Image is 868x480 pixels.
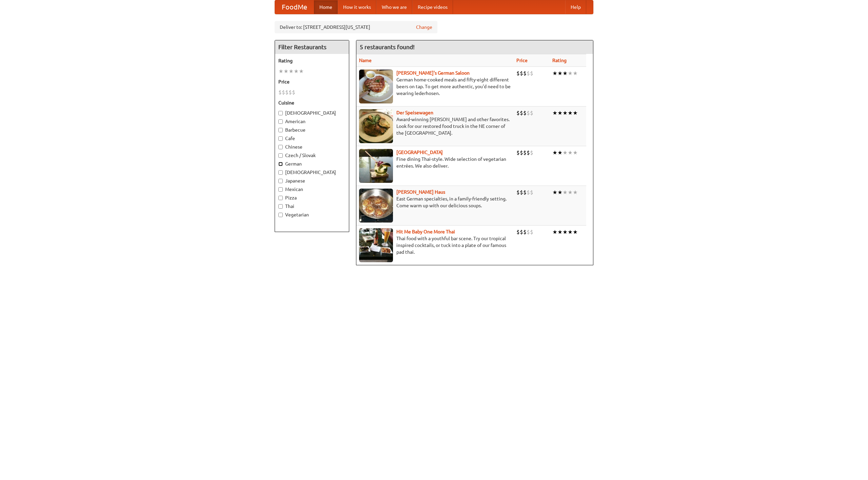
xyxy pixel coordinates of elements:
li: ★ [573,109,578,117]
img: kohlhaus.jpg [359,189,393,223]
label: Chinese [278,143,346,150]
input: [DEMOGRAPHIC_DATA] [278,170,283,175]
label: American [278,118,346,125]
label: Pizza [278,194,346,201]
a: Rating [552,58,567,63]
li: ★ [563,109,568,117]
li: ★ [294,68,299,75]
li: $ [516,109,520,117]
input: Chinese [278,145,283,149]
input: American [278,119,283,124]
li: ★ [278,68,283,75]
li: $ [523,228,527,236]
a: [PERSON_NAME]'s German Saloon [396,70,470,76]
li: $ [530,109,533,117]
li: ★ [557,228,563,236]
img: satay.jpg [359,149,393,183]
img: babythai.jpg [359,228,393,262]
label: Japanese [278,177,346,184]
label: German [278,160,346,167]
li: $ [520,70,523,77]
li: ★ [563,228,568,236]
input: [DEMOGRAPHIC_DATA] [278,111,283,115]
li: ★ [568,228,573,236]
li: ★ [299,68,304,75]
p: Thai food with a youthful bar scene. Try our tropical inspired cocktails, or tuck into a plate of... [359,235,511,255]
h4: Filter Restaurants [275,40,349,54]
input: Vegetarian [278,213,283,217]
li: $ [285,89,289,96]
li: ★ [573,149,578,156]
p: German home-cooked meals and fifty-eight different beers on tap. To get more authentic, you'd nee... [359,76,511,97]
img: esthers.jpg [359,70,393,103]
li: $ [523,149,527,156]
input: Thai [278,204,283,209]
li: $ [516,228,520,236]
a: Der Speisewagen [396,110,433,115]
a: Who we are [376,0,412,14]
input: Mexican [278,187,283,192]
label: Cafe [278,135,346,142]
li: ★ [552,189,557,196]
a: Hit Me Baby One More Thai [396,229,455,234]
li: $ [520,109,523,117]
input: Cafe [278,136,283,141]
li: ★ [568,189,573,196]
label: [DEMOGRAPHIC_DATA] [278,110,346,116]
li: ★ [557,70,563,77]
li: $ [289,89,292,96]
li: ★ [289,68,294,75]
li: ★ [563,149,568,156]
li: ★ [568,70,573,77]
p: Fine dining Thai-style. Wide selection of vegetarian entrées. We also deliver. [359,156,511,169]
li: $ [516,149,520,156]
li: $ [520,149,523,156]
li: ★ [552,109,557,117]
a: FoodMe [275,0,314,14]
h5: Rating [278,57,346,64]
li: $ [520,228,523,236]
a: [GEOGRAPHIC_DATA] [396,150,443,155]
li: ★ [573,70,578,77]
label: Czech / Slovak [278,152,346,159]
li: $ [527,189,530,196]
input: Barbecue [278,128,283,132]
li: $ [278,89,282,96]
li: $ [523,189,527,196]
label: Thai [278,203,346,210]
label: Vegetarian [278,211,346,218]
h5: Price [278,78,346,85]
input: Pizza [278,196,283,200]
li: ★ [563,70,568,77]
b: [PERSON_NAME] Haus [396,189,445,195]
li: $ [527,70,530,77]
li: ★ [283,68,289,75]
li: $ [516,189,520,196]
p: East German specialties, in a family-friendly setting. Come warm up with our delicious soups. [359,195,511,209]
li: $ [523,70,527,77]
li: $ [523,109,527,117]
li: ★ [552,228,557,236]
li: $ [530,228,533,236]
input: Japanese [278,179,283,183]
li: ★ [557,149,563,156]
ng-pluralize: 5 restaurants found! [360,44,415,50]
li: $ [527,149,530,156]
li: $ [527,109,530,117]
li: $ [530,189,533,196]
li: $ [527,228,530,236]
li: ★ [557,109,563,117]
label: Mexican [278,186,346,193]
a: How it works [338,0,376,14]
li: ★ [568,149,573,156]
li: ★ [557,189,563,196]
li: $ [292,89,295,96]
img: speisewagen.jpg [359,109,393,143]
li: ★ [563,189,568,196]
li: $ [282,89,285,96]
a: Price [516,58,528,63]
h5: Cuisine [278,99,346,106]
li: ★ [568,109,573,117]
